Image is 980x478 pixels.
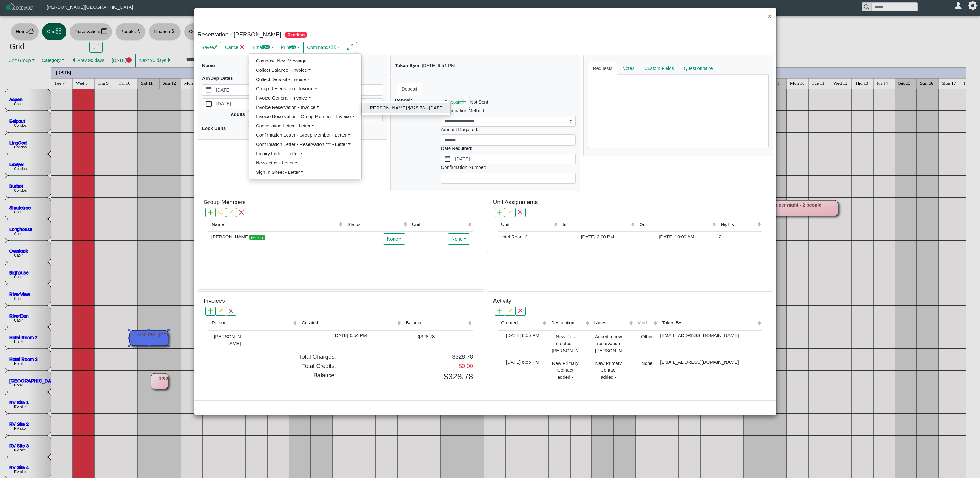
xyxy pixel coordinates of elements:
[345,372,473,382] h3: $328.78
[208,363,336,370] h5: Total Credits:
[290,44,296,50] svg: printer fill
[218,210,223,215] svg: search
[208,353,336,361] h5: Total Charges:
[302,319,396,326] div: Created
[395,63,415,68] b: Taken By
[445,156,451,162] svg: calendar
[501,319,541,326] div: Created
[249,93,361,103] a: Invoice General - Invoice
[202,99,215,109] button: calendar
[658,330,762,357] td: [EMAIL_ADDRESS][DOMAIN_NAME]
[249,149,361,158] a: Inquiry Letter - Letter
[592,359,623,382] div: New Primary Contact added - undefined
[493,199,538,206] h5: Unit Assignments
[549,332,580,355] div: New Res created - [PERSON_NAME]
[563,221,629,228] div: In
[658,357,762,383] td: [EMAIL_ADDRESS][DOMAIN_NAME]
[202,126,226,131] b: Lock Units
[495,208,505,217] button: plus
[518,308,523,313] svg: x
[239,44,245,50] svg: x
[344,42,357,53] button: arrows angle expand
[508,210,513,215] svg: pencil square
[212,221,338,228] div: Name
[215,307,226,316] button: pencil square
[300,332,401,339] div: [DATE] 6:54 PM
[249,42,277,53] button: Emailenvelope fill
[460,99,466,105] svg: plus
[508,308,513,313] svg: pencil square
[637,319,652,326] div: Kind
[228,308,233,313] svg: x
[236,208,246,217] button: x
[549,359,580,382] div: New Primary Contact added - undefined
[226,307,236,316] button: x
[617,62,639,75] a: Notes
[249,130,361,140] a: Confirmation Letter - Group Member - Letter
[515,307,526,316] button: x
[249,112,361,121] a: Invoice Reservation - Group Member - Invoice
[721,221,756,228] div: Nights
[331,44,337,50] svg: command
[498,232,559,242] td: Hotel Room 2
[212,44,218,50] svg: check
[215,85,306,95] label: [DATE]
[497,210,502,215] svg: plus
[406,319,467,326] div: Balance
[588,62,617,75] a: Requests
[639,221,711,228] div: Out
[505,208,515,217] button: pencil square
[208,372,336,379] h5: Balance:
[228,210,233,215] svg: pencil square
[441,154,454,164] button: calendar
[249,158,361,168] a: Newsletter - Letter
[505,307,515,316] button: pencil square
[636,359,657,367] div: None
[204,297,225,305] h5: Invoices
[226,208,236,217] button: pencil square
[249,103,361,112] a: Invoice Reservation - Invoice
[249,235,265,240] span: primary
[594,319,628,326] div: Notes
[212,319,292,326] div: Person
[347,221,402,228] div: Status
[441,164,576,170] h6: Confirmation Number:
[395,97,412,103] b: Deposit
[249,140,361,149] a: Confirmation Letter - Reservation *** - Letter
[397,83,422,95] a: Deposit
[204,199,245,206] h5: Group Members
[303,42,344,53] button: Commandscommand
[210,332,241,347] div: [PERSON_NAME]
[493,297,511,305] h5: Activity
[637,233,716,241] div: [DATE] 10:00 AM
[404,332,435,340] div: $328.78
[205,307,215,316] button: plus
[448,233,470,245] button: None
[470,99,488,105] i: Not Sent
[206,101,212,107] svg: calendar
[362,103,450,113] a: [PERSON_NAME] $328.78 - [DATE]
[249,66,361,75] a: Collect Balance - Invoice
[202,85,215,95] button: calendar
[441,97,470,108] button: Depositplus
[345,363,473,370] h5: $0.00
[249,75,361,84] a: Collect Deposit - Invoice
[551,319,585,326] div: Description
[249,56,361,66] a: Compose New Message
[383,233,405,245] button: None
[636,332,657,340] div: Other
[208,210,213,215] svg: plus
[277,42,304,53] button: Printprinter fill
[518,210,523,215] svg: x
[679,62,718,75] a: Questionnaire
[662,319,756,326] div: Taken By
[497,308,502,313] svg: plus
[441,127,576,132] h6: Amount Required:
[264,44,270,50] svg: envelope fill
[202,75,233,81] b: Arr/Dep Dates
[592,332,623,355] div: Added a new reservation [PERSON_NAME] arriving [DATE][DATE] for 2 nights
[215,208,226,217] button: search
[206,87,211,93] svg: calendar
[249,168,361,177] a: Sign In Sheet - Letter
[215,99,306,109] label: [DATE]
